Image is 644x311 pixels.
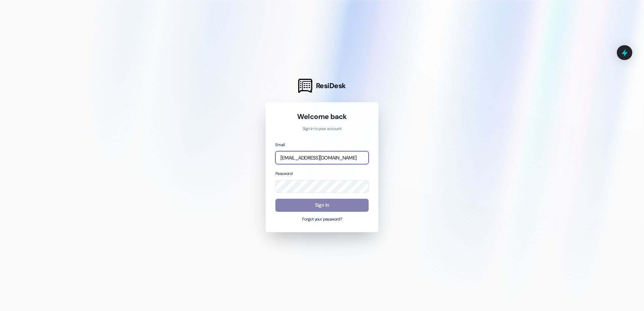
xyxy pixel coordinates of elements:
[275,142,285,147] label: Email
[275,216,369,223] button: Forgot your password?
[275,171,292,176] label: Password
[316,81,346,90] span: ResiDesk
[275,199,369,212] button: Sign In
[275,151,369,164] input: name@example.com
[298,79,312,93] img: ResiDesk Logo
[275,126,369,132] p: Sign in to your account
[275,112,369,121] h1: Welcome back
